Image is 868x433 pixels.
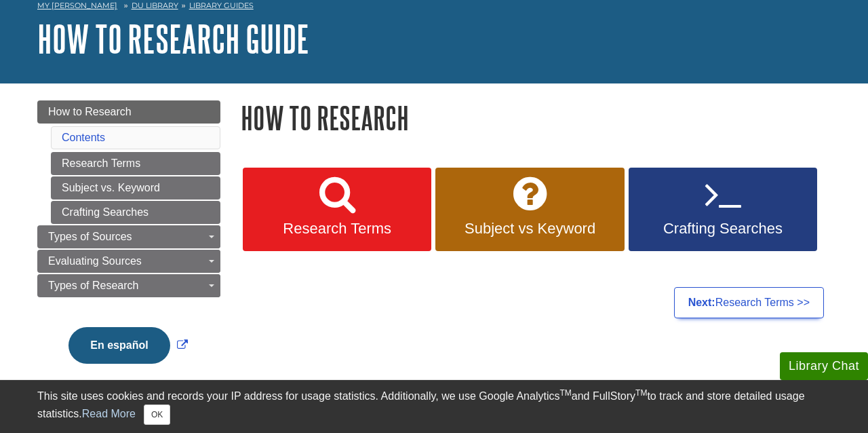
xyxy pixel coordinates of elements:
span: Research Terms [253,220,421,238]
a: How to Research Guide [37,18,309,60]
button: En español [68,327,170,364]
div: This site uses cookies and records your IP address for usage statistics. Additionally, we use Goo... [37,388,831,425]
span: Evaluating Sources [48,255,142,267]
a: Contents [62,132,105,143]
a: Subject vs Keyword [435,168,624,252]
a: Crafting Searches [51,201,220,224]
a: Types of Sources [37,225,220,248]
a: Subject vs. Keyword [51,176,220,200]
a: Next:Research Terms >> [674,287,824,318]
a: Library Guides [189,1,254,10]
a: Crafting Searches [629,168,817,252]
span: Types of Sources [48,231,132,242]
span: Subject vs Keyword [446,220,614,238]
button: Library Chat [780,352,868,380]
button: Close [144,404,170,425]
sup: TM [635,388,647,398]
a: How to Research [37,100,220,124]
span: Types of Research [48,280,138,291]
strong: Next: [688,297,715,308]
div: Guide Page Menu [37,100,220,387]
a: Link opens in new window [65,339,191,351]
a: Research Terms [51,152,220,175]
a: Evaluating Sources [37,250,220,273]
sup: TM [559,388,571,398]
h1: How to Research [241,100,831,135]
span: How to Research [48,106,132,117]
a: Read More [82,408,136,419]
a: DU Library [132,1,178,10]
a: Research Terms [243,168,431,252]
a: Types of Research [37,274,220,297]
span: Crafting Searches [639,220,807,238]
